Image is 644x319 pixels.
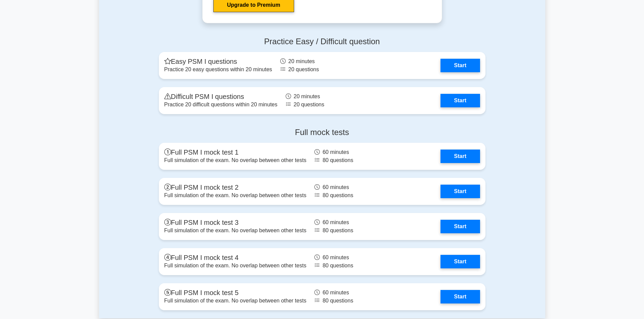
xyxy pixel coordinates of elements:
[440,290,480,303] a: Start
[159,128,485,137] h4: Full mock tests
[440,185,480,198] a: Start
[440,255,480,268] a: Start
[440,220,480,233] a: Start
[440,150,480,163] a: Start
[159,37,485,47] h4: Practice Easy / Difficult question
[440,59,480,72] a: Start
[440,94,480,107] a: Start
